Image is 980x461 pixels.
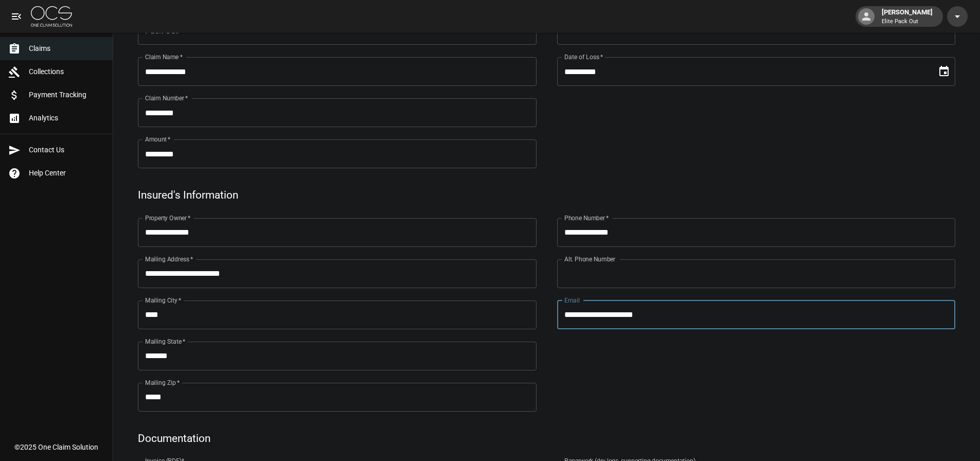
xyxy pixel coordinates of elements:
span: Analytics [29,113,104,123]
span: Payment Tracking [29,90,104,100]
button: open drawer [6,6,27,27]
label: Claim Name [145,52,183,61]
label: Property Owner [145,214,191,222]
label: Phone Number [564,214,609,222]
span: Collections [29,66,104,77]
label: Mailing Zip [145,378,180,387]
div: © 2025 One Claim Solution [14,442,98,452]
label: Amount [145,135,171,144]
label: Alt. Phone Number [564,255,615,263]
label: Mailing State [145,337,185,346]
button: Choose date, selected date is Sep 5, 2025 [934,61,954,82]
label: Mailing Address [145,255,193,263]
span: Contact Us [29,145,104,155]
label: Email [564,296,580,305]
div: [PERSON_NAME] [878,7,937,26]
label: Date of Loss [564,52,603,61]
span: Claims [29,43,104,54]
span: Help Center [29,168,104,179]
label: Claim Number [145,94,188,102]
p: Elite Pack Out [882,17,933,26]
label: Mailing City [145,296,182,305]
img: ocs-logo-white-transparent.png [31,6,72,27]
